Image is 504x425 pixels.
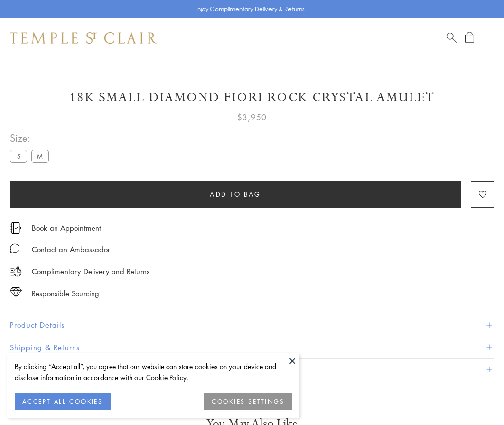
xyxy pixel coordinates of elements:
[10,243,19,253] img: MessageIcon-01_2.svg
[10,222,21,234] img: icon_appointment.svg
[194,4,305,14] p: Enjoy Complimentary Delivery & Returns
[31,150,49,162] label: M
[237,111,267,124] span: $3,950
[10,287,22,297] img: icon_sourcing.svg
[10,265,22,277] img: icon_delivery.svg
[210,189,261,200] span: Add to bag
[204,393,292,410] button: COOKIES SETTINGS
[10,150,27,162] label: S
[10,130,53,146] span: Size:
[32,243,110,256] div: Contact an Ambassador
[10,336,494,358] button: Shipping & Returns
[10,314,494,336] button: Product Details
[32,265,149,277] p: Complimentary Delivery and Returns
[10,32,157,44] img: Temple St. Clair
[32,287,99,299] div: Responsible Sourcing
[15,393,111,410] button: ACCEPT ALL COOKIES
[483,32,494,44] button: Open navigation
[465,32,474,44] a: Open Shopping Bag
[32,222,101,233] a: Book an Appointment
[15,361,292,383] div: By clicking “Accept all”, you agree that our website can store cookies on your device and disclos...
[10,89,494,106] h1: 18K Small Diamond Fiori Rock Crystal Amulet
[10,181,461,208] button: Add to bag
[447,32,457,44] a: Search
